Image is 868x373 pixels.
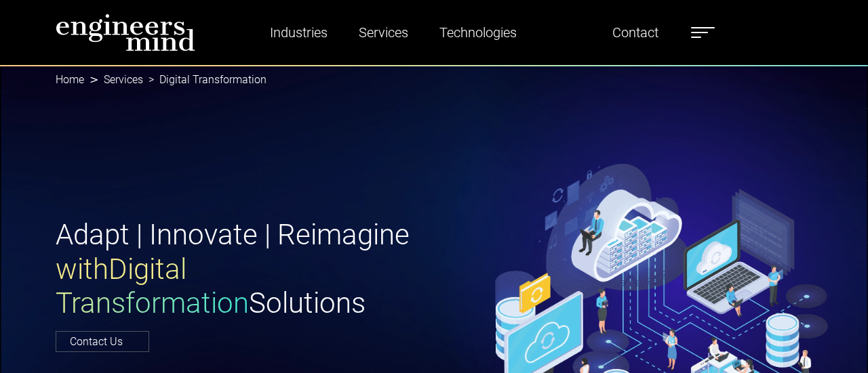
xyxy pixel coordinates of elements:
img: logo [56,14,195,51]
nav: breadcrumb [56,65,812,95]
a: Contact [607,17,664,48]
a: Home [56,73,84,86]
li: Digital Transformation [143,72,267,88]
a: Contact Us [56,331,149,352]
a: Services [353,17,414,48]
span: with Digital Transformation [56,253,249,320]
h1: Adapt | Innovate | Reimagine Solutions [56,218,426,320]
a: Industries [264,17,333,48]
a: Technologies [434,17,522,48]
a: Services [104,73,143,86]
